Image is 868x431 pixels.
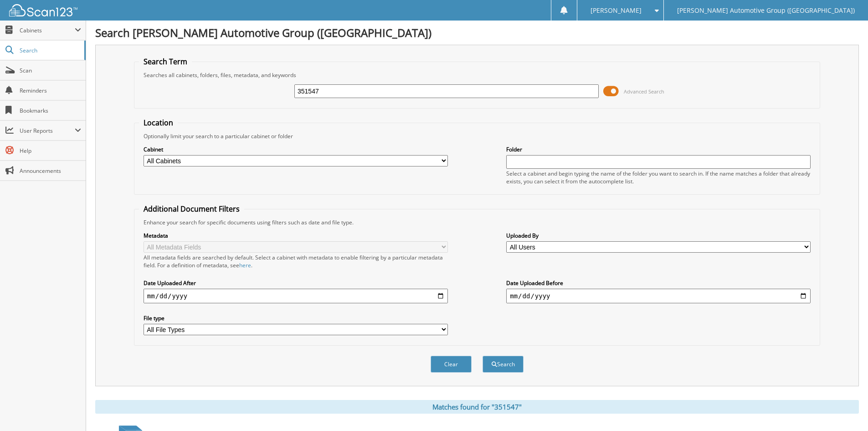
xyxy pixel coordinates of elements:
[483,356,524,373] button: Search
[139,132,815,140] div: Optionally limit your search to a particular cabinet or folder
[624,88,664,95] span: Advanced Search
[20,167,81,175] span: Announcements
[144,289,448,303] input: start
[20,67,81,74] span: Scan
[239,261,251,269] a: here
[9,4,77,16] img: scan123-logo-white.svg
[144,279,448,287] label: Date Uploaded After
[506,279,811,287] label: Date Uploaded Before
[506,289,811,303] input: end
[20,87,81,94] span: Reminders
[506,170,811,185] div: Select a cabinet and begin typing the name of the folder you want to search in. If the name match...
[506,145,811,153] label: Folder
[20,47,80,54] span: Search
[144,145,448,153] label: Cabinet
[144,314,448,322] label: File type
[20,147,81,155] span: Help
[95,400,859,414] div: Matches found for "351547"
[139,57,192,67] legend: Search Term
[677,8,855,13] span: [PERSON_NAME] Automotive Group ([GEOGRAPHIC_DATA])
[139,71,815,79] div: Searches all cabinets, folders, files, metadata, and keywords
[506,232,811,239] label: Uploaded By
[139,118,178,128] legend: Location
[144,254,448,269] div: All metadata fields are searched by default. Select a cabinet with metadata to enable filtering b...
[20,107,81,114] span: Bookmarks
[95,25,859,40] h1: Search [PERSON_NAME] Automotive Group ([GEOGRAPHIC_DATA])
[591,8,642,13] span: [PERSON_NAME]
[431,356,472,373] button: Clear
[139,204,244,214] legend: Additional Document Filters
[144,232,448,239] label: Metadata
[20,127,75,135] span: User Reports
[20,26,75,34] span: Cabinets
[139,218,815,226] div: Enhance your search for specific documents using filters such as date and file type.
